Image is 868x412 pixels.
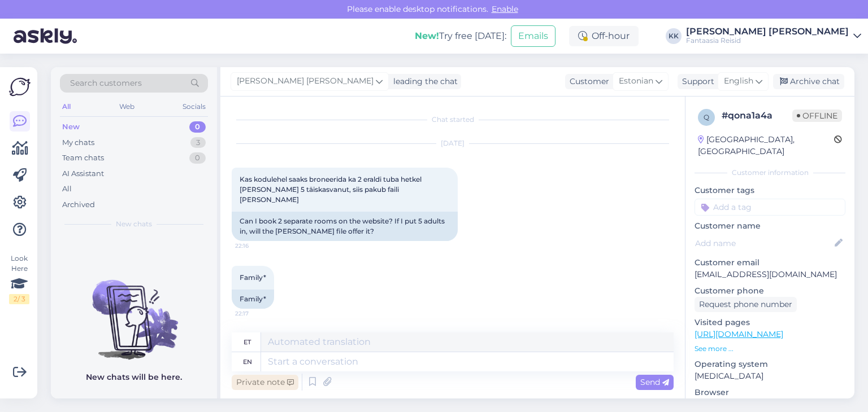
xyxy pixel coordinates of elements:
[9,253,29,304] div: Look Here
[86,371,182,383] p: New chats will be here.
[695,168,845,178] div: Customer information
[9,294,29,304] div: 2 / 3
[695,285,845,297] p: Customer phone
[678,76,714,87] div: Support
[244,332,251,352] div: et
[62,183,72,195] div: All
[695,237,832,249] input: Add name
[686,27,861,45] a: [PERSON_NAME] [PERSON_NAME]Fantaasia Reisid
[190,137,206,148] div: 3
[180,99,208,114] div: Socials
[695,317,845,328] p: Visited pages
[722,109,792,122] div: # qona1a4a
[792,109,842,122] span: Offline
[569,26,639,46] div: Off-hour
[686,36,849,45] div: Fantaasia Reisid
[232,212,458,241] div: Can I book 2 separate rooms on the website? If I put 5 adults in, will the [PERSON_NAME] file off...
[189,152,206,164] div: 0
[695,387,845,398] p: Browser
[232,290,274,309] div: Family*
[232,115,674,125] div: Chat started
[695,297,797,312] div: Request phone number
[240,175,423,204] span: Kas kodulehel saaks broneerida ka 2 eraldi tuba hetkel [PERSON_NAME] 5 täiskasvanut, siis pakub f...
[666,28,682,44] div: KK
[62,152,104,164] div: Team chats
[695,358,845,370] p: Operating system
[51,260,217,361] img: No chats
[189,121,206,133] div: 0
[70,77,142,89] span: Search customers
[235,309,277,318] span: 22:17
[243,352,252,371] div: en
[698,134,834,157] div: [GEOGRAPHIC_DATA], [GEOGRAPHIC_DATA]
[695,370,845,382] p: [MEDICAL_DATA]
[695,185,845,196] p: Customer tags
[240,273,266,282] span: Family*
[60,99,73,114] div: All
[695,329,783,339] a: [URL][DOMAIN_NAME]
[235,242,277,250] span: 22:16
[232,138,674,148] div: [DATE]
[237,75,374,87] span: [PERSON_NAME] [PERSON_NAME]
[695,269,845,280] p: [EMAIL_ADDRESS][DOMAIN_NAME]
[415,29,506,43] div: Try free [DATE]:
[640,377,669,387] span: Send
[232,375,298,390] div: Private note
[62,168,104,179] div: AI Assistant
[389,76,458,87] div: leading the chat
[695,257,845,269] p: Customer email
[619,75,653,87] span: Estonian
[565,76,609,87] div: Customer
[415,30,439,41] b: New!
[704,113,709,121] span: q
[488,4,522,14] span: Enable
[686,27,849,36] div: [PERSON_NAME] [PERSON_NAME]
[695,199,845,216] input: Add a tag
[62,137,94,148] div: My chats
[9,76,31,98] img: Askly Logo
[695,344,845,354] p: See more ...
[117,99,137,114] div: Web
[116,219,152,229] span: New chats
[62,121,80,133] div: New
[62,199,95,211] div: Archived
[511,25,555,47] button: Emails
[724,75,753,87] span: English
[773,74,844,89] div: Archive chat
[695,220,845,232] p: Customer name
